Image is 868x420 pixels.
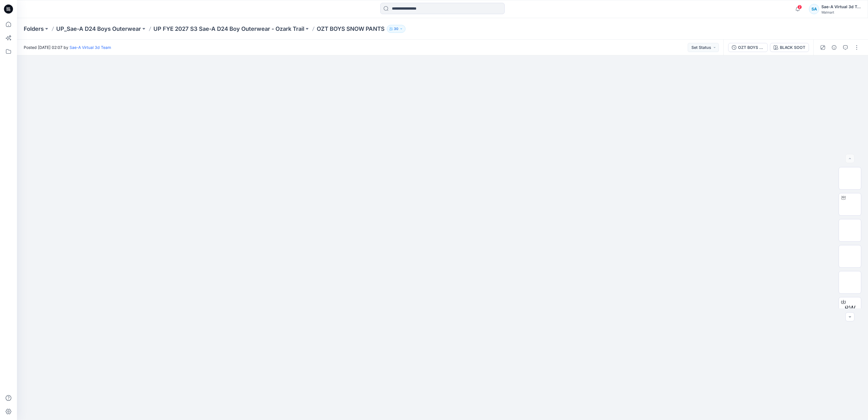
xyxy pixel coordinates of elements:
div: Walmart [821,10,861,14]
p: 30 [394,26,398,32]
a: Folders [24,25,44,33]
span: Posted [DATE] 02:07 by [24,44,111,50]
a: Sae-A Virtual 3d Team [70,45,111,50]
div: Sae-A Virtual 3d Team [821,3,861,10]
a: UP FYE 2027 S3 Sae-A D24 Boy Outerwear - Ozark Trail [153,25,304,33]
span: 2 [797,5,802,9]
div: OZT BOYS SNOW PANTS_ADM_SaeA_090925 [738,44,764,51]
p: OZT BOYS SNOW PANTS [317,25,385,33]
div: BLACK SOOT [780,44,805,51]
a: UP_Sae-A D24 Boys Outerwear [56,25,141,33]
button: BLACK SOOT [770,43,809,52]
button: 30 [387,25,405,33]
button: Details [830,43,839,52]
button: OZT BOYS SNOW PANTS_ADM_SaeA_090925 [728,43,768,52]
div: SA [809,4,819,14]
span: BW [845,303,856,313]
